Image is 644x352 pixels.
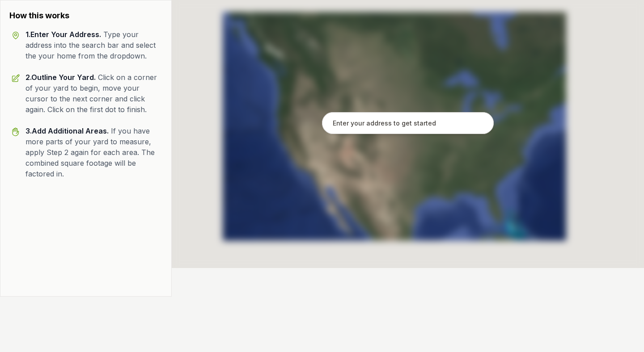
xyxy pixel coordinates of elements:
dt: 2 . Outline Your Yard . [25,73,96,82]
dd: If you have more parts of your yard to measure, apply Step 2 again for each area. The combined sq... [25,126,155,178]
input: Enter your address to get started [322,112,494,134]
dd: Type your address into the search bar and select the your home from the dropdown. [25,30,156,60]
h3: How this works [9,9,162,22]
dt: 1 . Enter Your Address . [25,30,101,39]
dt: 3 . Add Additional Areas . [25,126,109,135]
